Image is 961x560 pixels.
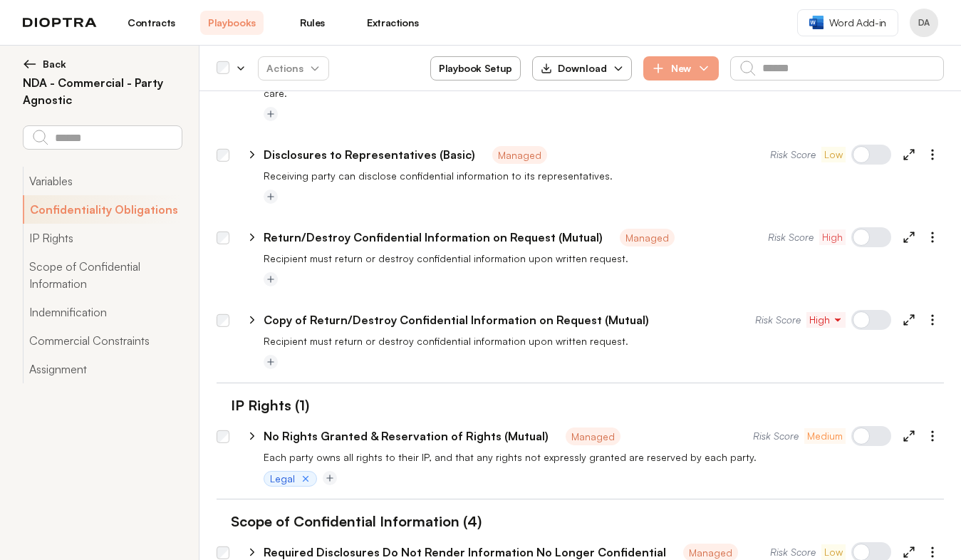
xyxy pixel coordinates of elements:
[264,334,944,348] p: Recipient must return or destroy confidential information upon written request.
[43,57,66,71] span: Back
[23,57,37,71] img: left arrow
[361,11,425,35] a: Extractions
[492,146,547,164] span: Managed
[532,56,632,81] button: Download
[566,427,620,445] span: Managed
[770,545,816,559] span: Risk Score
[910,9,938,37] button: Profile menu
[755,313,801,327] span: Risk Score
[23,167,182,195] button: Variables
[264,427,549,445] p: No Rights Granted & Reservation of Rights (Mutual)
[822,230,843,244] span: High
[264,252,944,266] p: Recipient must return or destroy confidential information upon written request.
[821,544,846,560] button: Low
[23,195,182,224] button: Confidentiality Obligations
[768,230,814,244] span: Risk Score
[258,56,329,81] button: Actions
[807,429,843,443] span: Medium
[264,355,278,369] button: Add tag
[281,11,344,35] a: Rules
[821,147,846,162] button: Low
[23,298,182,326] button: Indemnification
[806,312,846,328] button: High
[264,190,278,204] button: Add tag
[541,61,607,76] div: Download
[23,252,182,298] button: Scope of Confidential Information
[797,9,898,36] a: Word Add-in
[643,56,719,81] button: New
[23,224,182,252] button: IP Rights
[270,472,295,486] span: Legal
[264,169,944,183] p: Receiving party can disclose confidential information to its representatives.
[819,229,846,245] button: High
[217,62,229,75] div: Select all
[430,56,521,81] button: Playbook Setup
[120,11,183,35] a: Contracts
[829,16,886,30] span: Word Add-in
[23,57,182,71] button: Back
[23,74,182,108] h2: NDA - Commercial - Party Agnostic
[824,545,843,559] span: Low
[804,428,846,444] button: Medium
[301,474,311,484] button: Remove tag
[264,146,475,163] p: Disclosures to Representatives (Basic)
[809,313,843,327] span: High
[264,229,603,246] p: Return/Destroy Confidential Information on Request (Mutual)
[770,147,816,162] span: Risk Score
[200,11,264,35] a: Playbooks
[620,229,675,247] span: Managed
[264,311,649,328] p: Copy of Return/Destroy Confidential Information on Request (Mutual)
[264,107,278,121] button: Add tag
[753,429,799,443] span: Risk Score
[217,395,309,416] h1: IP Rights (1)
[264,272,278,286] button: Add tag
[217,511,482,532] h1: Scope of Confidential Information (4)
[23,18,97,28] img: logo
[23,326,182,355] button: Commercial Constraints
[23,355,182,383] button: Assignment
[264,450,944,465] p: Each party owns all rights to their IP, and that any rights not expressly granted are reserved by...
[323,471,337,485] button: Add tag
[809,16,824,29] img: word
[824,147,843,162] span: Low
[255,56,332,81] span: Actions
